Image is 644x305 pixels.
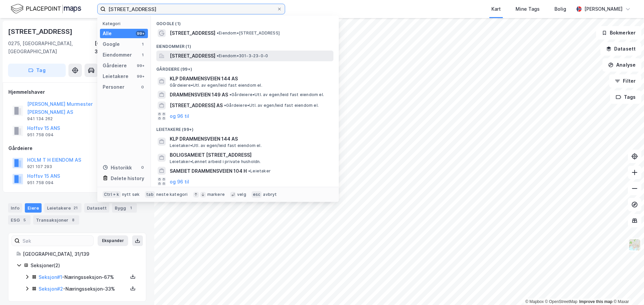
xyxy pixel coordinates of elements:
div: esc [252,191,262,198]
div: 1 [127,205,134,211]
div: 941 134 262 [27,116,53,122]
button: og 96 til [170,177,189,185]
span: [STREET_ADDRESS] [170,52,215,60]
div: [STREET_ADDRESS] [8,26,74,37]
div: 1 [140,42,145,47]
div: nytt søk [122,192,140,197]
div: avbryt [263,192,277,197]
div: 0275, [GEOGRAPHIC_DATA], [GEOGRAPHIC_DATA] [8,40,95,56]
div: Bolig [554,5,566,13]
img: logo.f888ab2527a4732fd821a326f86c7f29.svg [11,3,81,15]
div: [GEOGRAPHIC_DATA], 31/139 [95,40,146,56]
span: • [248,168,250,173]
div: markere [207,192,225,197]
div: Kart [491,5,501,13]
div: - Næringsseksjon - 33% [39,285,128,293]
span: • [217,53,219,58]
span: Eiendom • 301-3-23-0-0 [217,53,268,59]
div: Datasett [84,203,109,213]
span: • [229,92,231,97]
span: Leietaker • Lønnet arbeid i private husholdn. [170,159,261,164]
div: Kontrollprogram for chat [610,273,644,305]
div: Info [8,203,22,213]
div: Bygg [112,203,137,213]
span: Eiendom • [STREET_ADDRESS] [217,30,280,36]
div: Eiendommer (1) [151,39,339,51]
div: Gårdeiere [103,62,127,70]
button: Tags [610,90,641,104]
div: Kategori [103,21,148,26]
div: tab [145,191,155,198]
div: Gårdeiere [8,144,146,152]
div: [GEOGRAPHIC_DATA], 31/139 [23,250,138,258]
a: Seksjon#2 [39,286,63,292]
span: BOLIGSAMEIET [STREET_ADDRESS] [170,151,331,159]
div: Delete history [111,174,144,182]
iframe: Chat Widget [610,273,644,305]
span: • [217,30,219,35]
div: Google (1) [151,16,339,28]
span: KLP DRAMMENSVEIEN 144 AS [170,75,331,83]
div: 921 107 293 [27,164,52,169]
div: Eiere [25,203,42,213]
div: Leietakere (99+) [151,122,339,134]
button: og 96 til [170,112,189,120]
div: 99+ [136,74,145,79]
div: ESG [8,215,31,225]
div: neste kategori [156,192,188,197]
div: Leietakere [44,203,82,213]
span: Gårdeiere • Utl. av egen/leid fast eiendom el. [170,83,262,88]
button: Ekspander [98,235,128,246]
img: Z [628,238,641,251]
div: Historikk [103,164,132,172]
div: 1 [140,52,145,58]
div: 8 [70,217,76,223]
div: Eiendommer [103,51,132,59]
button: Filter [609,74,641,88]
div: 5 [21,217,28,223]
div: Alle [103,29,112,37]
span: [STREET_ADDRESS] AS [170,101,223,109]
button: Datasett [600,42,641,56]
span: Leietaker • Utl. av egen/leid fast eiendom el. [170,143,262,148]
div: Google [103,40,120,48]
div: 951 758 094 [27,132,54,138]
button: Bokmerker [596,26,641,40]
div: Hjemmelshaver [8,88,146,96]
a: OpenStreetMap [545,299,578,304]
span: DRAMMENSVEIEN 149 AS [170,91,228,99]
a: Seksjon#1 [39,274,62,280]
div: Personer [103,83,124,91]
div: velg [237,192,246,197]
div: [PERSON_NAME] [584,5,623,13]
input: Søk på adresse, matrikkel, gårdeiere, leietakere eller personer [106,4,277,14]
div: 0 [140,84,145,90]
div: - Næringsseksjon - 67% [39,273,128,281]
span: Gårdeiere • Utl. av egen/leid fast eiendom el. [224,103,319,108]
div: 99+ [136,63,145,68]
div: Gårdeiere (99+) [151,61,339,73]
a: Improve this map [579,299,612,304]
a: Mapbox [525,299,544,304]
span: Leietaker [248,168,271,174]
div: 951 758 094 [27,180,54,185]
div: Seksjoner ( 2 ) [31,261,138,270]
input: Søk [20,236,93,246]
span: KLP DRAMMENSVEIEN 144 AS [170,135,331,143]
div: Leietakere [103,72,128,80]
span: [STREET_ADDRESS] [170,29,215,37]
span: • [224,103,226,108]
div: Mine Tags [516,5,540,13]
div: 21 [72,205,79,211]
span: Gårdeiere • Utl. av egen/leid fast eiendom el. [229,92,324,97]
button: Analyse [602,58,641,72]
span: SAMEIET DRAMMENSVEIEN 104 H [170,167,247,175]
div: 0 [140,165,145,170]
div: 99+ [136,31,145,36]
button: Tag [8,64,66,77]
div: Transaksjoner [33,215,79,225]
div: Ctrl + k [103,191,121,198]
